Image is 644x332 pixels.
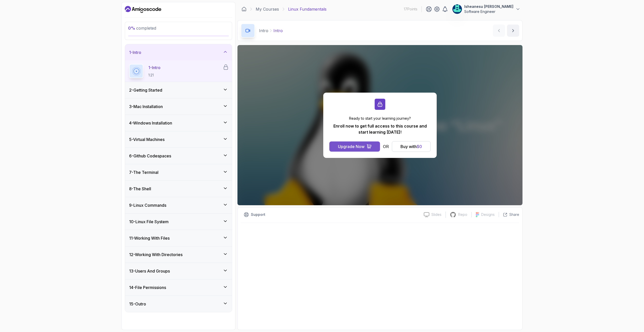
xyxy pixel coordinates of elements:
button: Buy with$0 [392,141,431,152]
p: Enroll now to get full access to this course and start learning [DATE]! [329,123,431,135]
button: user profile imageIsheanesu [PERSON_NAME]Software Engineer [452,4,520,14]
h3: 10 - Linux File System [129,219,169,225]
img: user profile image [452,4,462,14]
button: previous content [493,25,505,37]
span: completed [128,26,156,31]
p: Isheanesu [PERSON_NAME] [464,4,513,9]
a: Dashboard [125,5,161,13]
button: 11-Working With Files [125,230,232,246]
h3: 4 - Windows Installation [129,120,172,126]
div: Buy with [400,143,422,150]
button: 13-Users And Groups [125,263,232,279]
p: Linux Fundamentals [288,6,327,12]
h3: 12 - Working With Directories [129,252,183,258]
p: Support [251,212,265,217]
button: Support button [241,211,268,219]
h3: 5 - Virtual Machines [129,136,165,142]
p: Repo [458,212,467,217]
span: $ 0 [417,144,422,149]
p: Designs [481,212,495,217]
button: 2-Getting Started [125,82,232,98]
p: Slides [431,212,441,217]
p: Intro [273,28,283,34]
p: Software Engineer [464,9,513,14]
button: 6-Github Codespaces [125,148,232,164]
p: Share [509,212,519,217]
p: Intro [259,28,268,34]
h3: 11 - Working With Files [129,235,170,241]
button: 7-The Terminal [125,164,232,180]
p: Ready to start your learning journey? [329,116,431,121]
h3: 9 - Linux Commands [129,202,166,208]
button: next content [507,25,519,37]
h3: 13 - Users And Groups [129,268,170,274]
h3: 7 - The Terminal [129,169,158,175]
button: Share [499,212,519,217]
button: 9-Linux Commands [125,197,232,213]
button: 4-Windows Installation [125,115,232,131]
span: 0 % [128,26,135,31]
button: 3-Mac Installation [125,98,232,115]
h3: 8 - The Shell [129,186,151,192]
p: OR [383,143,389,150]
button: 10-Linux File System [125,214,232,230]
button: 1-Intro [125,44,232,60]
button: 5-Virtual Machines [125,131,232,148]
button: 12-Working With Directories [125,246,232,263]
p: 17 Points [404,7,417,12]
p: 1:21 [148,73,160,78]
h3: 1 - Intro [129,49,141,55]
button: 15-Outro [125,296,232,312]
button: 14-File Permissions [125,279,232,296]
a: My Courses [256,6,279,12]
button: 8-The Shell [125,181,232,197]
div: Upgrade Now [338,143,365,150]
h3: 6 - Github Codespaces [129,153,171,159]
h3: 3 - Mac Installation [129,103,163,110]
h3: 14 - File Permissions [129,284,166,290]
button: Upgrade Now [329,141,380,152]
h3: 15 - Outro [129,301,146,307]
p: 1 - Intro [148,65,160,71]
button: 1-Intro1:21 [129,64,228,78]
a: Dashboard [241,7,247,12]
h3: 2 - Getting Started [129,87,162,93]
